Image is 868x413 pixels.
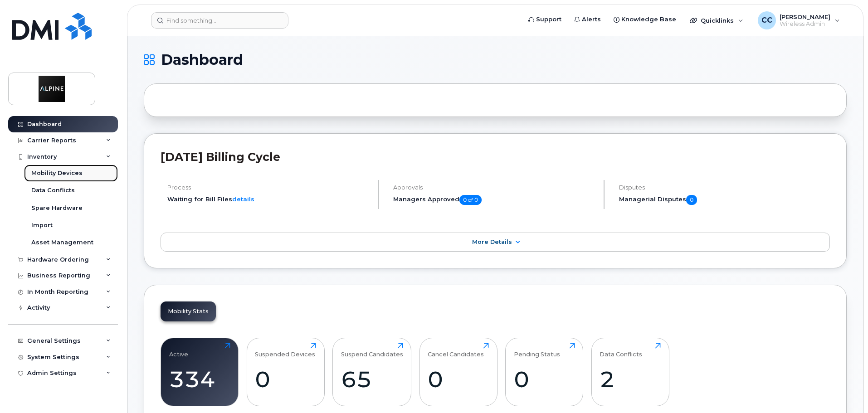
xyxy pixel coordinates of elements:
div: Data Conflicts [600,343,642,358]
span: More Details [472,238,512,245]
span: Dashboard [161,53,243,67]
a: Active334 [169,343,230,401]
h5: Managers Approved [393,195,596,205]
a: Suspend Candidates65 [341,343,403,401]
div: Pending Status [514,343,560,358]
div: 65 [341,366,403,393]
div: Cancel Candidates [428,343,484,358]
div: Active [169,343,188,358]
h2: [DATE] Billing Cycle [161,150,830,164]
span: 0 of 0 [459,195,482,205]
a: Data Conflicts2 [600,343,661,401]
a: Cancel Candidates0 [428,343,489,401]
div: 0 [428,366,489,393]
a: Pending Status0 [514,343,575,401]
h4: Disputes [619,184,830,191]
a: details [232,195,254,203]
div: 334 [169,366,230,393]
div: 2 [600,366,661,393]
span: 0 [686,195,697,205]
div: Suspend Candidates [341,343,403,358]
h5: Managerial Disputes [619,195,830,205]
h4: Process [167,184,370,191]
div: Suspended Devices [255,343,315,358]
a: Suspended Devices0 [255,343,316,401]
div: 0 [514,366,575,393]
li: Waiting for Bill Files [167,195,370,204]
h4: Approvals [393,184,596,191]
div: 0 [255,366,316,393]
